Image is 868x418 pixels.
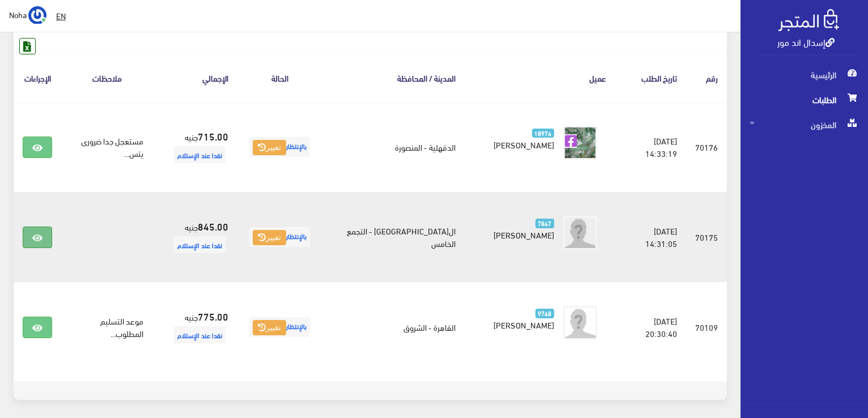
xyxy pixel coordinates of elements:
span: [PERSON_NAME] [493,227,554,242]
iframe: Drift Widget Chat Controller [14,340,57,383]
td: جنيه [152,102,237,193]
img: picture [563,126,597,160]
button: تغيير [253,230,286,246]
td: [DATE] 14:33:19 [615,102,687,193]
img: avatar.png [563,216,597,250]
a: 7847 [PERSON_NAME] [483,216,554,241]
strong: 845.00 [198,219,228,233]
td: ال[GEOGRAPHIC_DATA] - التجمع الخامس [322,192,464,282]
th: الإجراءات [14,54,61,101]
button: تغيير [253,140,286,156]
td: [DATE] 20:30:40 [615,282,687,372]
span: المخزون [750,112,859,137]
td: 70109 [686,282,727,372]
strong: 775.00 [198,309,228,323]
td: 70175 [686,192,727,282]
td: الدقهلية - المنصورة [322,102,464,193]
img: ... [28,6,46,24]
th: ملاحظات [61,54,152,101]
span: 7847 [535,219,554,228]
th: المدينة / المحافظة [322,54,464,101]
td: مستعجل جدا ضرورى يتس... [61,102,152,193]
td: موعد التسليم المطلوب... [61,282,152,372]
span: بالإنتظار [249,227,310,247]
span: بالإنتظار [249,137,310,157]
a: 18974 [PERSON_NAME] [483,126,554,151]
span: نقدا عند الإستلام [174,326,225,343]
img: avatar.png [563,306,597,340]
span: 9768 [535,309,554,318]
span: الطلبات [750,87,859,112]
a: 9768 [PERSON_NAME] [483,306,554,331]
span: 18974 [532,129,554,138]
th: عميل [465,54,615,101]
span: نقدا عند الإستلام [174,146,225,163]
a: الطلبات [741,87,868,112]
span: [PERSON_NAME] [493,317,554,332]
span: Noha [9,7,27,22]
th: الحالة [237,54,322,101]
span: نقدا عند الإستلام [174,236,225,253]
a: EN [52,6,70,26]
td: جنيه [152,282,237,372]
a: المخزون [741,112,868,137]
span: بالإنتظار [249,317,310,337]
td: القاهرة - الشروق [322,282,464,372]
a: ... Noha [9,6,46,24]
td: [DATE] 14:31:05 [615,192,687,282]
td: جنيه [152,192,237,282]
span: الرئيسية [750,62,859,87]
th: تاريخ الطلب [615,54,687,101]
th: اﻹجمالي [152,54,237,101]
img: . [778,9,839,31]
a: الرئيسية [741,62,868,87]
u: EN [56,8,66,23]
th: رقم [686,54,727,101]
button: تغيير [253,320,286,336]
span: [PERSON_NAME] [493,137,554,152]
a: إسدال اند مور [777,33,835,50]
strong: 715.00 [198,129,228,143]
td: 70176 [686,102,727,193]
